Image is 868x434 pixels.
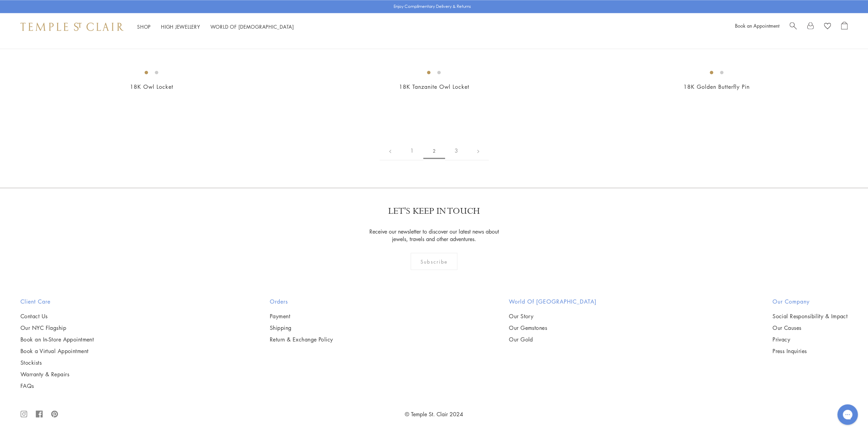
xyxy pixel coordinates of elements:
[20,382,94,389] a: FAQs
[411,253,457,270] div: Subscribe
[210,23,294,30] a: World of [DEMOGRAPHIC_DATA]World of [DEMOGRAPHIC_DATA]
[773,324,848,331] a: Our Causes
[834,402,861,427] iframe: Gorgias live chat messenger
[137,23,294,31] nav: Main navigation
[20,23,123,31] img: Temple St. Clair
[401,141,423,160] a: 1
[509,297,597,305] h2: World of [GEOGRAPHIC_DATA]
[423,143,445,159] span: 2
[394,3,471,10] p: Enjoy Complimentary Delivery & Returns
[683,83,750,90] a: 18K Golden Butterfly Pin
[20,370,94,378] a: Warranty & Repairs
[20,359,94,366] a: Stockists
[20,347,94,354] a: Book a Virtual Appointment
[20,312,94,320] a: Contact Us
[468,141,489,160] a: Next page
[270,297,333,305] h2: Orders
[841,22,848,32] a: Open Shopping Bag
[270,335,333,343] a: Return & Exchange Policy
[773,297,848,305] h2: Our Company
[161,23,200,30] a: High JewelleryHigh Jewellery
[509,335,597,343] a: Our Gold
[735,22,779,29] a: Book an Appointment
[405,410,463,418] a: © Temple St. Clair 2024
[773,312,848,320] a: Social Responsibility & Impact
[509,324,597,331] a: Our Gemstones
[445,141,468,160] a: 3
[380,141,401,160] a: Previous page
[130,83,173,90] a: 18K Owl Locket
[365,227,503,242] p: Receive our newsletter to discover our latest news about jewels, travels and other adventures.
[270,324,333,331] a: Shipping
[20,324,94,331] a: Our NYC Flagship
[790,22,797,32] a: Search
[137,23,151,30] a: ShopShop
[773,347,848,354] a: Press Inquiries
[824,22,831,32] a: View Wishlist
[509,312,597,320] a: Our Story
[270,312,333,320] a: Payment
[20,297,94,305] h2: Client Care
[399,83,469,90] a: 18K Tanzanite Owl Locket
[773,335,848,343] a: Privacy
[20,335,94,343] a: Book an In-Store Appointment
[388,205,480,217] p: LET'S KEEP IN TOUCH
